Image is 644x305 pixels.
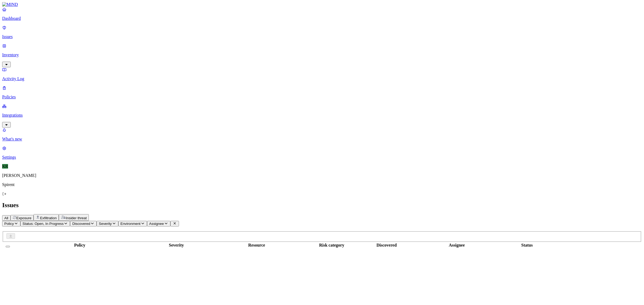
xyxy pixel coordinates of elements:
[2,25,642,39] a: Issues
[6,246,10,247] button: Select all
[2,146,642,160] a: Settings
[40,216,57,220] span: Exfiltration
[2,43,642,66] a: Inventory
[2,173,642,178] p: [PERSON_NAME]
[2,164,8,169] span: KR
[2,16,642,21] p: Dashboard
[2,202,642,209] h2: Issues
[2,67,642,81] a: Activity Log
[2,182,642,187] p: Spirent
[4,216,8,220] span: All
[2,2,18,7] img: MIND
[16,216,31,220] span: Exposure
[66,216,87,220] span: Insider threat
[2,85,642,99] a: Policies
[23,222,64,226] span: Status: Open, In Progress
[2,155,642,160] p: Settings
[147,243,206,248] div: Severity
[2,95,642,99] p: Policies
[417,243,496,248] div: Assignee
[2,53,642,57] p: Inventory
[120,222,141,226] span: Environment
[2,128,642,142] a: What's new
[2,76,642,81] p: Activity Log
[72,222,90,226] span: Discovered
[497,243,557,248] div: Status
[14,243,146,248] div: Policy
[2,104,642,127] a: Integrations
[308,243,356,248] div: Risk category
[4,222,14,226] span: Policy
[2,113,642,118] p: Integrations
[2,137,642,142] p: What's new
[2,7,642,21] a: Dashboard
[2,34,642,39] p: Issues
[2,2,642,7] a: MIND
[149,222,164,226] span: Assignee
[207,243,306,248] div: Resource
[357,243,416,248] div: Discovered
[99,222,112,226] span: Severity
